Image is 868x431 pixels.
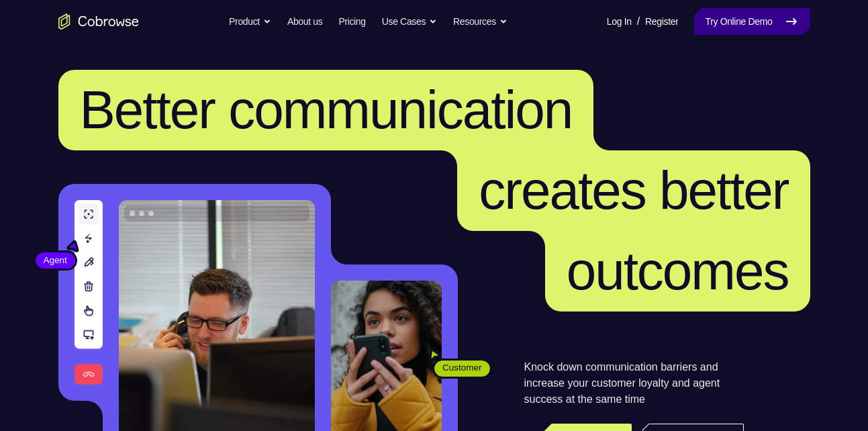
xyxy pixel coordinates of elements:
[287,8,322,35] a: About us
[382,8,437,35] button: Use Cases
[524,359,744,408] p: Knock down communication barriers and increase your customer loyalty and agent success at the sam...
[637,13,640,30] span: /
[80,80,573,140] span: Better communication
[567,241,789,301] span: outcomes
[338,8,365,35] a: Pricing
[694,8,810,35] a: Try Online Demo
[645,8,678,35] a: Register
[607,8,632,35] a: Log In
[229,8,271,35] button: Product
[479,160,788,220] span: creates better
[453,8,508,35] button: Resources
[58,13,139,30] a: Go to the home page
